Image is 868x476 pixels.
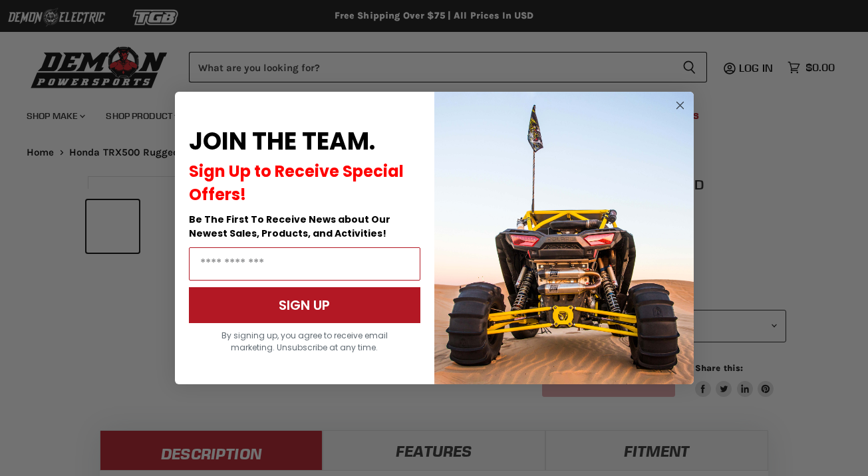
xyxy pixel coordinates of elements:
button: SIGN UP [189,287,420,323]
span: By signing up, you agree to receive email marketing. Unsubscribe at any time. [221,330,388,353]
button: Close dialog [672,97,688,114]
span: Be The First To Receive News about Our Newest Sales, Products, and Activities! [189,213,390,240]
input: Email Address [189,247,420,281]
img: a9095488-b6e7-41ba-879d-588abfab540b.jpeg [434,92,694,384]
span: Sign Up to Receive Special Offers! [189,160,404,205]
span: JOIN THE TEAM. [189,124,375,158]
